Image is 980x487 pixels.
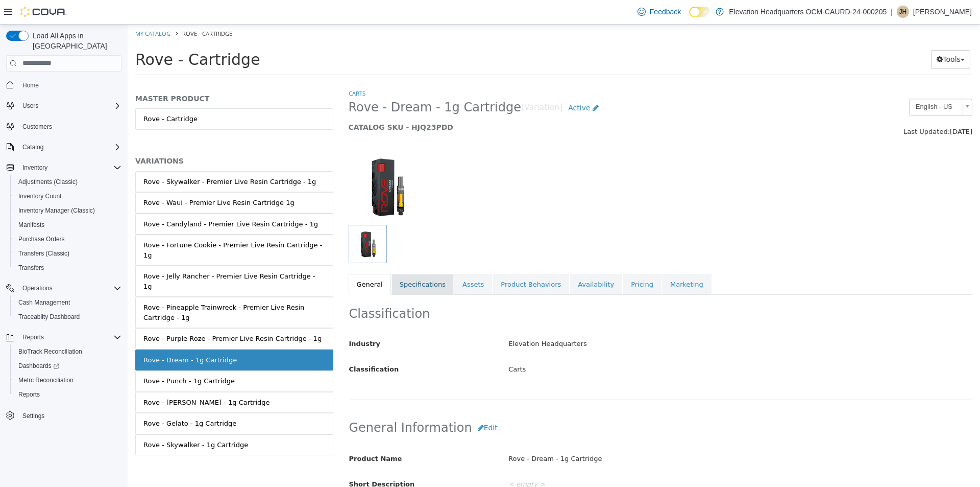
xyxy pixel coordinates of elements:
span: Catalog [22,143,43,151]
a: Inventory Count [14,190,66,202]
input: Dark Mode [689,7,710,17]
a: Specifications [264,249,326,271]
span: Reports [18,390,40,399]
span: Rove - Cartridge [8,26,133,44]
a: Home [18,79,43,91]
a: Dashboards [14,360,63,372]
span: Users [18,100,121,112]
a: Inventory Manager (Classic) [14,204,99,217]
span: Settings [22,412,44,420]
span: Dashboards [14,360,121,372]
div: Rove - Dream - 1g Cartridge [373,426,852,444]
div: Elevation Headquarters [373,311,852,329]
h2: General Information [222,394,845,413]
a: Reports [14,388,44,401]
span: Rove - Cartridge [55,5,105,13]
span: Cash Management [18,298,70,307]
div: Rove - Skywalker - Premier Live Resin Cartridge - 1g [16,152,188,163]
span: Transfers [14,262,121,274]
span: Purchase Orders [14,233,121,245]
a: Pricing [495,249,534,271]
a: Transfers (Classic) [14,247,73,260]
a: Feedback [633,2,685,22]
button: Inventory Count [10,189,126,203]
span: Transfers [18,264,44,272]
a: Assets [327,249,364,271]
button: Settings [2,408,126,423]
span: Reports [18,331,121,343]
span: Reports [22,333,44,341]
button: Catalog [18,141,47,153]
p: Elevation Headquarters OCM-CAURD-24-000205 [729,6,887,18]
button: Customers [2,119,126,134]
span: Catalog [18,141,121,153]
span: Adjustments (Classic) [18,178,78,186]
button: Catalog [2,140,126,154]
span: Home [22,81,39,89]
button: Purchase Orders [10,232,126,246]
button: Home [2,78,126,92]
div: Rove - Pineapple Trainwreck - Premier Live Resin Cartridge - 1g [16,278,198,298]
span: Manifests [18,221,44,229]
button: Reports [18,331,48,343]
span: Traceabilty Dashboard [14,311,121,323]
button: Inventory Manager (Classic) [10,203,126,218]
button: Inventory [2,160,126,175]
span: Dashboards [18,362,59,370]
a: Product Behaviors [365,249,442,271]
a: General [221,249,263,271]
span: Rove - Dream - 1g Cartridge [221,75,394,91]
a: Manifests [14,219,48,231]
span: Short Description [222,456,287,463]
div: Rove - Dream - 1g Cartridge [16,331,109,341]
span: BioTrack Reconciliation [14,345,121,358]
a: Settings [18,410,48,422]
span: Inventory Manager (Classic) [14,204,121,217]
h2: Classification [222,282,845,297]
span: BioTrack Reconciliation [18,347,82,356]
h5: CATALOG SKU - HJQ23PDD [221,98,685,107]
a: Purchase Orders [14,233,69,245]
span: Purchase Orders [18,235,65,243]
div: Rove - Purple Roze - Premier Live Resin Cartridge - 1g [16,309,194,319]
div: Jadden Hamilton [897,6,909,18]
a: BioTrack Reconciliation [14,345,86,358]
button: Transfers (Classic) [10,246,126,261]
nav: Complex example [6,74,121,450]
span: Metrc Reconciliation [14,374,121,386]
a: Availability [442,249,495,271]
span: [DATE] [822,103,845,111]
a: Traceabilty Dashboard [14,311,84,323]
button: Inventory [18,161,52,174]
button: BioTrack Reconciliation [10,344,126,359]
button: Reports [10,387,126,402]
a: Rove - Cartridge [8,84,206,105]
span: Feedback [650,7,681,17]
a: Adjustments (Classic) [14,176,82,188]
span: Transfers (Classic) [14,247,121,260]
span: Adjustments (Classic) [14,176,121,188]
h5: MASTER PRODUCT [8,69,206,79]
button: Operations [18,282,57,294]
span: Home [18,79,121,91]
button: Edit [345,394,376,413]
div: Rove - [PERSON_NAME] - 1g Cartridge [16,373,142,383]
button: Traceabilty Dashboard [10,310,126,324]
span: Cash Management [14,296,121,309]
span: Load All Apps in [GEOGRAPHIC_DATA] [29,31,121,51]
div: Carts [373,336,852,354]
span: Settings [18,409,121,422]
div: Rove - Gelato - 1g Cartridge [16,394,109,404]
div: Rove - Candyland - Premier Live Resin Cartridge - 1g [16,195,190,205]
div: Rove - Punch - 1g Cartridge [16,352,107,362]
span: Inventory Manager (Classic) [18,206,95,215]
span: Traceabilty Dashboard [18,313,80,321]
button: Adjustments (Classic) [10,175,126,189]
span: Users [22,102,38,110]
a: Transfers [14,262,48,274]
div: Rove - Jelly Rancher - Premier Live Resin Cartridge - 1g [16,247,198,267]
img: Cova [20,7,66,17]
a: Cash Management [14,296,74,309]
button: Metrc Reconciliation [10,373,126,387]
